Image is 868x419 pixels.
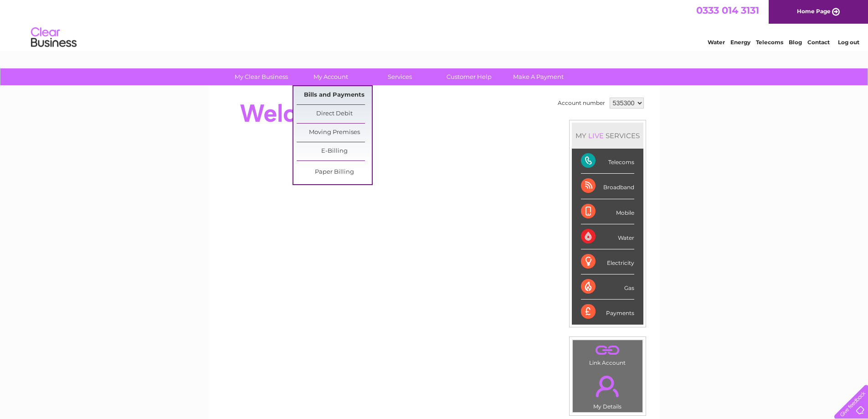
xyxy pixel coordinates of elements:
[572,123,643,149] div: MY SERVICES
[362,68,437,85] a: Services
[501,68,576,85] a: Make A Payment
[581,174,634,199] div: Broadband
[789,39,802,46] a: Blog
[575,370,640,402] a: .
[297,163,372,181] a: Paper Billing
[696,5,759,16] a: 0333 014 3131
[224,68,299,85] a: My Clear Business
[581,149,634,174] div: Telecoms
[219,5,650,44] div: Clear Business is a trading name of Verastar Limited (registered in [GEOGRAPHIC_DATA] No. 3667643...
[838,39,859,46] a: Log out
[756,39,783,46] a: Telecoms
[581,300,634,324] div: Payments
[730,39,750,46] a: Energy
[293,68,368,85] a: My Account
[297,142,372,160] a: E-Billing
[581,274,634,300] div: Gas
[708,39,725,46] a: Water
[555,95,607,111] td: Account number
[581,224,634,249] div: Water
[31,24,77,52] img: logo.png
[572,340,643,368] td: Link Account
[581,199,634,224] div: Mobile
[431,68,507,85] a: Customer Help
[581,249,634,274] div: Electricity
[807,39,830,46] a: Contact
[297,124,372,142] a: Moving Premises
[572,368,643,413] td: My Details
[297,105,372,123] a: Direct Debit
[297,86,372,104] a: Bills and Payments
[586,131,606,140] div: LIVE
[575,342,640,358] a: .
